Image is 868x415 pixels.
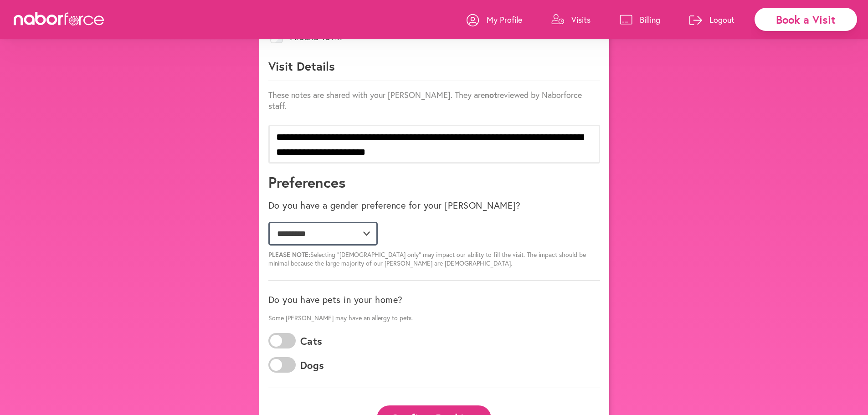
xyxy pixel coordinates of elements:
[300,359,324,371] label: Dogs
[268,250,310,259] b: PLEASE NOTE:
[689,6,734,33] a: Logout
[268,89,600,111] p: These notes are shared with your [PERSON_NAME]. They are reviewed by Naborforce staff.
[268,313,600,322] p: Some [PERSON_NAME] may have an allergy to pets.
[640,14,660,25] p: Billing
[755,8,857,31] div: Book a Visit
[467,6,522,33] a: My Profile
[300,335,323,347] label: Cats
[487,14,522,25] p: My Profile
[551,6,591,33] a: Visits
[709,14,734,25] p: Logout
[268,200,521,211] label: Do you have a gender preference for your [PERSON_NAME]?
[268,250,600,267] p: Selecting "[DEMOGRAPHIC_DATA] only" may impact our ability to fill the visit. The impact should b...
[485,89,497,100] strong: not
[268,174,600,191] h1: Preferences
[620,6,660,33] a: Billing
[290,32,342,41] label: Around Town
[571,14,591,25] p: Visits
[268,58,600,81] p: Visit Details
[268,294,403,305] label: Do you have pets in your home?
